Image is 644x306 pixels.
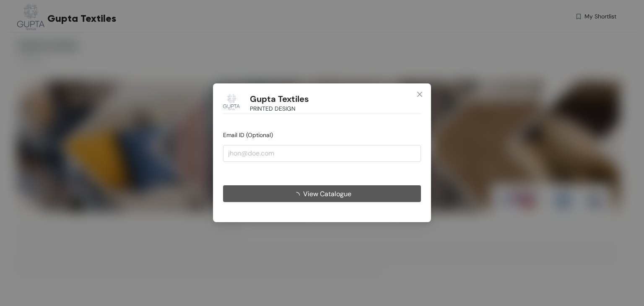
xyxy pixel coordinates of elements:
[223,132,273,139] span: Email ID (Optional)
[250,104,296,114] span: PRINTED DESIGN
[223,186,421,202] button: View Catalogue
[303,189,351,199] span: View Catalogue
[416,91,423,98] span: close
[223,145,421,162] input: jhon@doe.com
[293,192,303,199] span: loading
[223,93,240,110] img: Buyer Portal
[250,94,309,104] h1: Gupta Textiles
[408,83,431,106] button: Close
